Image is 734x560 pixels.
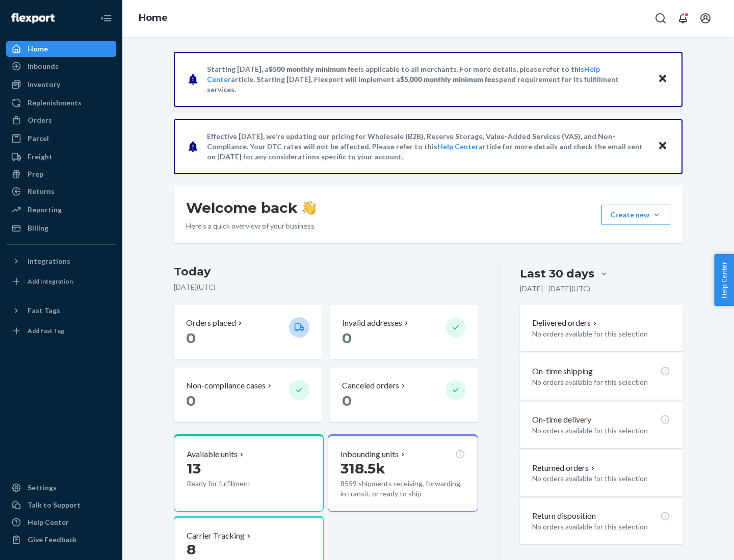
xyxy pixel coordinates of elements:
[28,61,59,71] div: Inbounds
[6,480,116,496] a: Settings
[28,500,81,510] div: Talk to Support
[28,205,62,215] div: Reporting
[186,317,236,329] p: Orders placed
[11,13,55,23] img: Flexport logo
[6,253,116,269] button: Integrations
[28,44,48,54] div: Home
[340,460,385,477] span: 318.5k
[302,201,316,215] img: hand-wave emoji
[186,392,196,409] span: 0
[532,473,670,484] p: No orders available for this selection
[656,72,669,87] button: Close
[186,380,266,391] p: Non-compliance cases
[650,8,671,29] button: Open Search Box
[6,112,116,128] a: Orders
[340,449,399,460] p: Inbounding units
[601,205,670,225] button: Create new
[330,368,478,422] button: Canceled orders 0
[28,305,60,316] div: Fast Tags
[28,152,53,162] div: Freight
[6,220,116,236] a: Billing
[400,75,495,83] span: $5,000 monthly minimum fee
[330,305,478,359] button: Invalid addresses 0
[28,483,57,493] div: Settings
[6,58,116,74] a: Inbounds
[532,522,670,532] p: No orders available for this selection
[139,12,168,23] a: Home
[6,41,116,57] a: Home
[187,530,245,542] p: Carrier Tracking
[207,64,648,95] p: Starting [DATE], a is applicable to all merchants. For more details, please refer to this article...
[532,366,593,377] p: On-time shipping
[269,65,358,73] span: $500 monthly minimum fee
[28,517,69,527] div: Help Center
[6,149,116,165] a: Freight
[174,282,478,292] p: [DATE] ( UTC )
[187,460,201,477] span: 13
[174,434,324,512] button: Available units13Ready for fulfillment
[532,414,591,426] p: On-time delivery
[437,142,479,151] a: Help Center
[28,98,82,108] div: Replenishments
[6,273,116,290] a: Add Integration
[28,133,49,144] div: Parcel
[520,284,590,294] p: [DATE] - [DATE] ( UTC )
[96,8,116,29] button: Close Navigation
[174,264,478,280] h3: Today
[28,115,52,125] div: Orders
[186,221,316,231] p: Here’s a quick overview of your business
[532,317,599,329] button: Delivered orders
[186,329,196,347] span: 0
[187,479,281,489] p: Ready for fulfillment
[6,202,116,218] a: Reporting
[28,256,70,266] div: Integrations
[342,329,352,347] span: 0
[28,326,64,335] div: Add Fast Tag
[532,329,670,339] p: No orders available for this selection
[6,497,116,513] a: Talk to Support
[6,323,116,339] a: Add Fast Tag
[6,514,116,530] a: Help Center
[6,531,116,548] button: Give Feedback
[174,305,322,359] button: Orders placed 0
[207,131,648,162] p: Effective [DATE], we're updating our pricing for Wholesale (B2B), Reserve Storage, Value-Added Se...
[6,166,116,182] a: Prep
[342,380,399,391] p: Canceled orders
[520,266,594,282] div: Last 30 days
[28,79,60,90] div: Inventory
[174,368,322,422] button: Non-compliance cases 0
[6,95,116,111] a: Replenishments
[532,426,670,436] p: No orders available for this selection
[6,76,116,93] a: Inventory
[28,277,73,286] div: Add Integration
[532,462,597,474] button: Returned orders
[340,479,465,499] p: 8559 shipments receiving, forwarding, in transit, or ready to ship
[6,130,116,147] a: Parcel
[714,254,734,306] button: Help Center
[28,169,43,179] div: Prep
[6,183,116,200] a: Returns
[342,392,352,409] span: 0
[28,223,48,233] div: Billing
[695,8,716,29] button: Open account menu
[328,434,478,512] button: Inbounding units318.5k8559 shipments receiving, forwarding, in transit, or ready to ship
[6,302,116,319] button: Fast Tags
[656,139,669,154] button: Close
[673,8,693,29] button: Open notifications
[342,317,402,329] p: Invalid addresses
[130,4,176,33] ol: breadcrumbs
[187,541,196,558] span: 8
[532,377,670,387] p: No orders available for this selection
[28,535,77,545] div: Give Feedback
[186,199,316,217] h1: Welcome back
[532,510,596,522] p: Return disposition
[28,186,55,197] div: Returns
[187,449,238,460] p: Available units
